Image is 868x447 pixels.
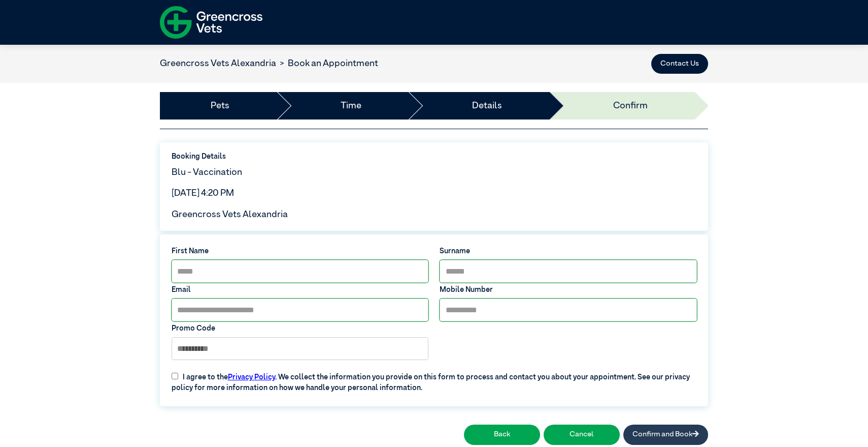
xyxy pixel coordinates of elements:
input: I agree to thePrivacy Policy. We collect the information you provide on this form to process and ... [172,373,178,379]
a: Pets [211,99,229,113]
button: Back [464,425,540,445]
li: Book an Appointment [276,57,378,71]
a: Details [472,99,502,113]
nav: breadcrumb [160,57,378,71]
button: Confirm and Book [623,425,708,445]
a: Time [341,99,361,113]
label: Email [172,285,429,296]
label: Surname [440,246,697,257]
a: Privacy Policy [228,374,275,381]
img: f-logo [160,3,262,42]
span: [DATE] 4:20 PM [172,189,234,198]
button: Contact Us [651,54,708,74]
span: Blu - Vaccination [172,168,242,177]
label: I agree to the . We collect the information you provide on this form to process and contact you a... [166,365,703,394]
label: Mobile Number [440,285,697,296]
a: Greencross Vets Alexandria [160,59,276,68]
label: Booking Details [172,152,697,163]
label: Promo Code [172,323,429,335]
label: First Name [172,246,429,257]
span: Greencross Vets Alexandria [172,210,288,219]
button: Cancel [544,425,620,445]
